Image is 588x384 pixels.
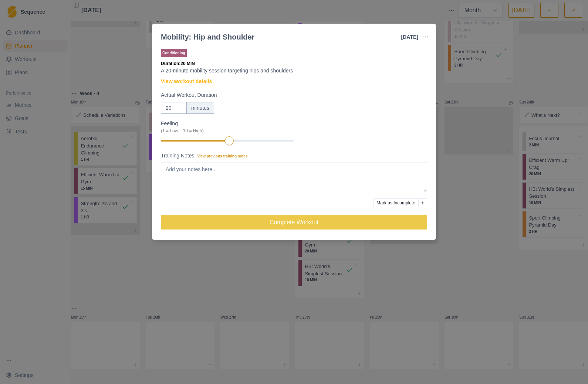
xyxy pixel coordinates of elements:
p: A 20-minute mobility session targeting hips and shoulders [161,67,427,75]
button: Complete Workout [161,215,427,230]
span: View previous training notes [197,154,248,158]
div: Mobility: Hip and Shoulder [161,31,254,43]
p: [DATE] [401,33,418,41]
p: Duration: 20 MIN [161,60,427,67]
p: Conditioning [161,49,187,57]
button: Add reason [418,198,427,207]
label: Training Notes [161,152,423,160]
a: View workout details [161,78,212,85]
div: minutes [186,102,214,114]
div: (1 = Low – 10 = High) [161,128,290,134]
label: Feeling [161,120,290,134]
button: Mark as Incomplete [373,198,419,207]
label: Actual Workout Duration [161,91,423,99]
